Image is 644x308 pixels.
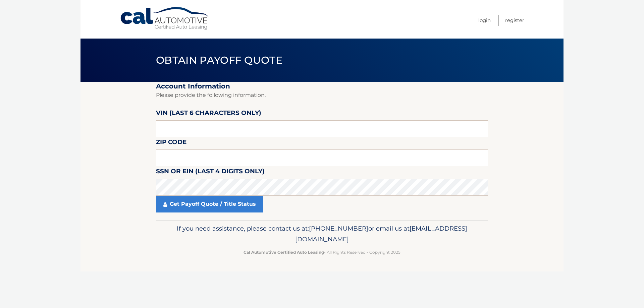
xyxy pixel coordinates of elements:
p: - All Rights Reserved - Copyright 2025 [160,249,484,256]
a: Register [505,15,524,26]
strong: Cal Automotive Certified Auto Leasing [244,250,324,255]
span: Obtain Payoff Quote [156,54,282,66]
p: If you need assistance, please contact us at: or email us at [160,223,484,245]
a: Cal Automotive [120,7,210,30]
label: VIN (last 6 characters only) [156,108,261,120]
span: [PHONE_NUMBER] [309,225,368,232]
a: Login [478,15,491,26]
label: SSN or EIN (last 4 digits only) [156,166,265,179]
p: Please provide the following information. [156,90,488,100]
h2: Account Information [156,82,488,90]
label: Zip Code [156,137,186,149]
a: Get Payoff Quote / Title Status [156,196,263,212]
